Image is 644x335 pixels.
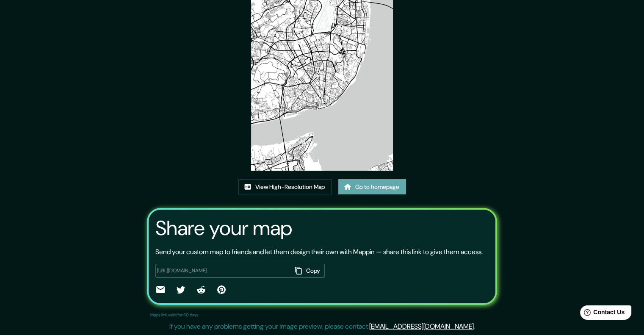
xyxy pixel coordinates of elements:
p: If you have any problems getting your image preview, please contact . [169,321,475,332]
a: View High-Resolution Map [238,179,332,195]
iframe: Help widget launcher [569,302,635,326]
button: Copy [292,264,325,278]
h3: Share your map [155,216,292,240]
a: Go to homepage [338,179,406,195]
p: Send your custom map to friends and let them design their own with Mappin — share this link to gi... [155,247,483,257]
p: Maps link valid for 60 days. [150,312,199,318]
a: [EMAIL_ADDRESS][DOMAIN_NAME] [369,322,474,331]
